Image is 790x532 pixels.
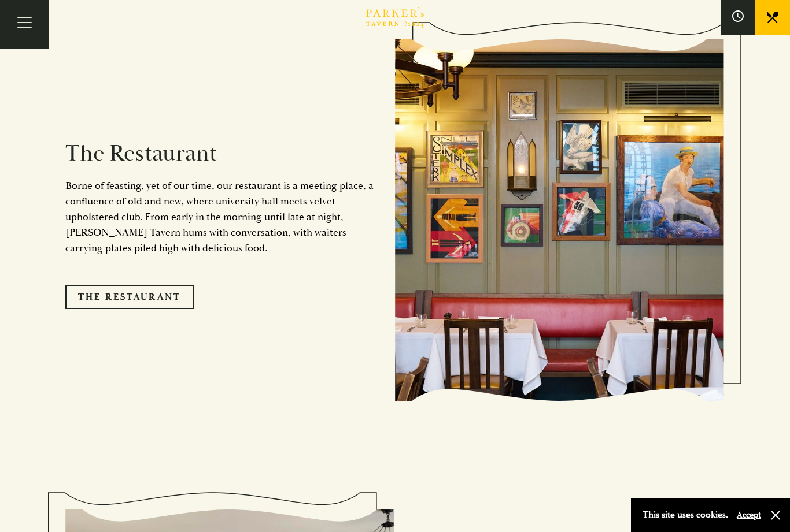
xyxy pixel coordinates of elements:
[643,507,728,523] p: This site uses cookies.
[737,509,761,520] button: Accept
[65,140,378,168] h2: The Restaurant
[770,509,781,521] button: Close and accept
[65,285,194,309] a: The Restaurant
[65,178,378,256] p: Borne of feasting, yet of our time, our restaurant is a meeting place, a confluence of old and ne...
